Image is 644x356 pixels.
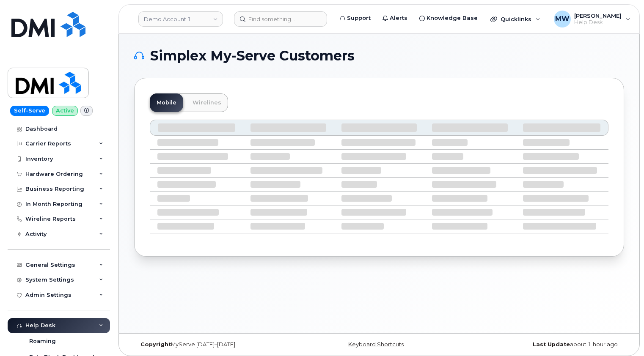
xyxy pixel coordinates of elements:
[140,341,171,348] strong: Copyright
[150,93,183,112] a: Mobile
[134,341,297,348] div: MyServe [DATE]–[DATE]
[461,341,624,348] div: about 1 hour ago
[186,93,228,112] a: Wirelines
[533,341,570,348] strong: Last Update
[348,341,404,348] a: Keyboard Shortcuts
[150,49,355,62] span: Simplex My-Serve Customers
